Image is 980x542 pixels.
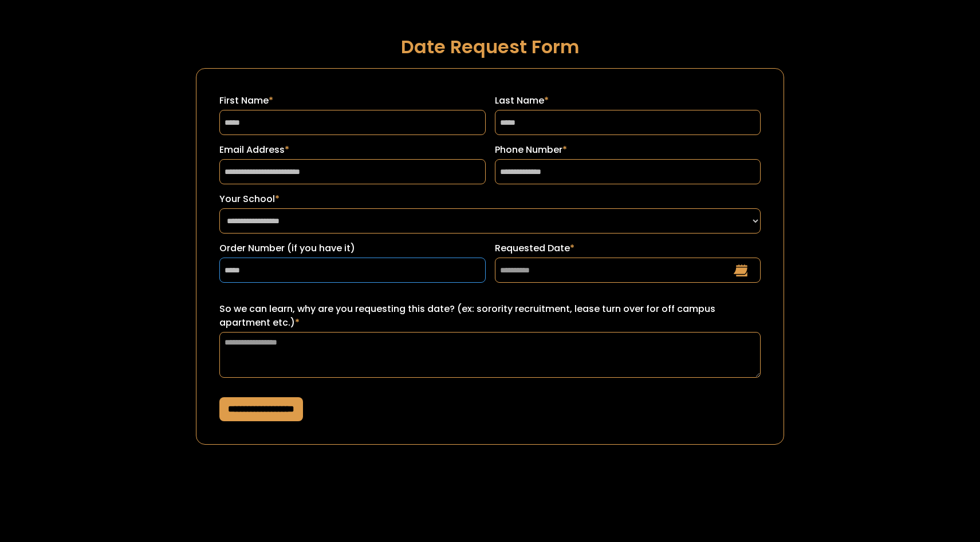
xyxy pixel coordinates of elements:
[219,143,485,157] label: Email Address
[196,37,784,57] h1: Date Request Form
[219,302,761,330] label: So we can learn, why are you requesting this date? (ex: sorority recruitment, lease turn over for...
[196,68,784,445] form: Request a Date Form
[219,192,761,206] label: Your School
[495,242,761,255] label: Requested Date
[495,94,761,108] label: Last Name
[495,143,761,157] label: Phone Number
[219,94,485,108] label: First Name
[219,242,485,255] label: Order Number (if you have it)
